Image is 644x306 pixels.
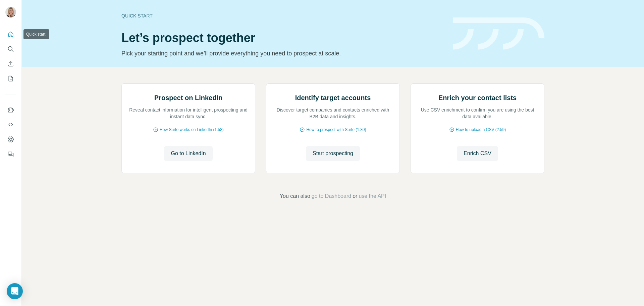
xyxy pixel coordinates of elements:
[154,93,222,102] h2: Prospect on LinkedIn
[5,43,16,55] button: Search
[306,146,360,161] button: Start prospecting
[456,127,506,133] span: How to upload a CSV (2:59)
[359,192,386,200] button: use the API
[5,73,16,85] button: My lists
[121,49,445,58] p: Pick your starting point and we’ll provide everything you need to prospect at scale.
[273,106,393,120] p: Discover target companies and contacts enriched with B2B data and insights.
[5,58,16,70] button: Enrich CSV
[418,106,537,120] p: Use CSV enrichment to confirm you are using the best data available.
[5,148,16,160] button: Feedback
[121,31,445,45] h1: Let’s prospect together
[164,146,212,161] button: Go to LinkedIn
[121,12,445,19] div: Quick start
[453,17,544,50] img: banner
[295,93,371,102] h2: Identify target accounts
[160,127,224,133] span: How Surfe works on LinkedIn (1:58)
[5,7,16,17] img: Avatar
[438,93,517,102] h2: Enrich your contact lists
[280,192,310,200] span: You can also
[306,127,366,133] span: How to prospect with Surfe (1:30)
[312,192,351,200] button: go to Dashboard
[464,149,491,158] span: Enrich CSV
[5,133,16,145] button: Dashboard
[313,149,353,158] span: Start prospecting
[5,119,16,131] button: Use Surfe API
[7,283,23,299] div: Open Intercom Messenger
[128,106,248,120] p: Reveal contact information for intelligent prospecting and instant data sync.
[353,192,357,200] span: or
[5,28,16,40] button: Quick start
[5,104,16,116] button: Use Surfe on LinkedIn
[171,149,206,158] span: Go to LinkedIn
[457,146,498,161] button: Enrich CSV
